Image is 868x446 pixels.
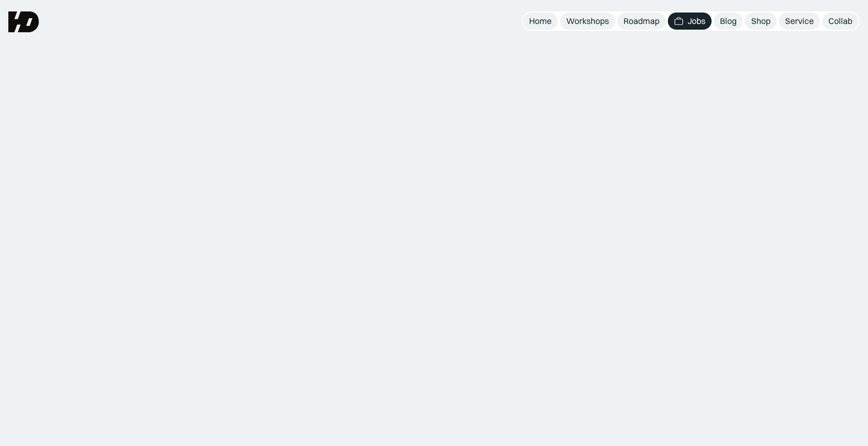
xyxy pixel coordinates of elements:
a: Shop [745,12,777,30]
a: Workshops [560,12,615,30]
a: Blog [714,12,743,30]
div: Shop [751,16,771,27]
a: Collab [822,12,859,30]
a: Home [523,12,558,30]
div: Home [529,16,552,27]
div: Roadmap [624,16,659,27]
a: Jobs [668,12,712,30]
div: Collab [828,16,852,27]
div: Blog [720,16,737,27]
div: Workshops [566,16,609,27]
div: Service [785,16,814,27]
div: Jobs [688,16,705,27]
a: Roadmap [617,12,666,30]
a: Service [779,12,820,30]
